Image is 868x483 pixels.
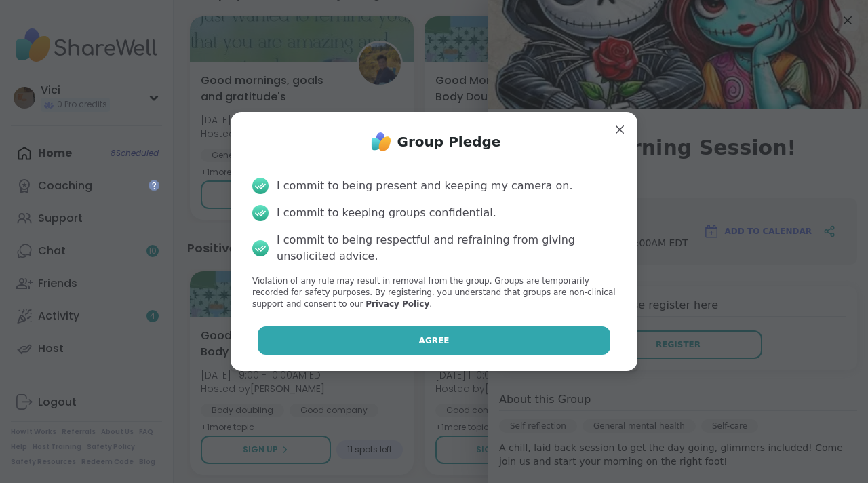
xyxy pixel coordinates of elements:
span: Agree [419,334,450,347]
div: I commit to being respectful and refraining from giving unsolicited advice. [277,232,616,265]
img: ShareWell Logo [368,128,395,155]
iframe: Spotlight [149,180,159,191]
div: I commit to being present and keeping my camera on. [277,178,572,194]
h1: Group Pledge [397,132,501,151]
div: I commit to keeping groups confidential. [277,205,496,221]
a: Privacy Policy [366,299,429,309]
button: Agree [258,326,611,355]
p: Violation of any rule may result in removal from the group. Groups are temporarily recorded for s... [252,275,616,309]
